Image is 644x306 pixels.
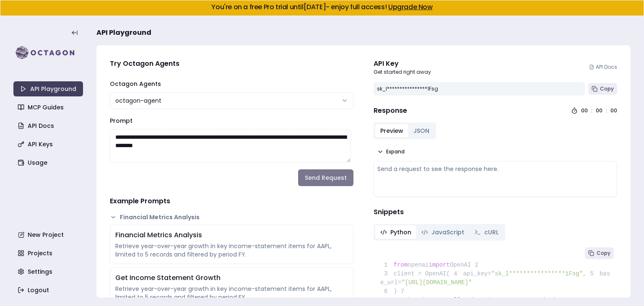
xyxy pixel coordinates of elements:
button: Preview [375,124,408,137]
span: Copy [600,86,614,92]
a: API Keys [14,137,84,152]
div: 00 [610,107,617,114]
h4: Example Prompts [110,196,353,206]
img: logo-rect-yK7x_WSZ.svg [13,44,83,61]
span: api_key= [463,270,491,277]
div: Retrieve year-over-year growth in key income-statement items for AAPL, limited to 5 records and f... [115,285,348,301]
a: API Docs [589,64,617,70]
div: : [591,107,592,114]
span: 5 [586,270,600,278]
span: from [394,262,408,268]
a: Logout [14,283,84,298]
div: : [606,107,607,114]
span: 1 [380,261,394,270]
span: 4 [450,270,463,278]
button: Send Request [298,169,353,186]
a: New Project [14,227,84,242]
div: API Key [374,59,431,69]
label: Prompt [110,117,132,125]
span: Copy [597,250,610,257]
a: API Docs [14,118,84,133]
span: Expand [386,148,405,155]
h4: Response [374,106,407,116]
span: import [429,262,450,268]
div: Get Income Statement Growth [115,273,348,283]
span: "[URL][DOMAIN_NAME]" [401,279,472,286]
span: cURL [484,228,499,236]
a: Usage [14,155,84,170]
label: Octagon Agents [110,80,161,88]
span: OpenAI [450,262,471,268]
div: 00 [596,107,602,114]
button: Financial Metrics Analysis [110,213,353,221]
div: Financial Metrics Analysis [115,230,348,240]
h5: You're on a free Pro trial until [DATE] - enjoy full access! [7,4,637,10]
button: Copy [585,247,614,259]
h4: Try Octagon Agents [110,59,353,69]
div: Send a request to see the response here. [377,165,613,173]
a: API Playground [13,81,83,96]
span: JavaScript [431,228,464,236]
span: client = OpenAI( [380,270,450,277]
span: ) [380,288,397,295]
button: Copy [588,83,617,95]
span: openai [408,262,428,268]
span: , [583,270,586,277]
a: Upgrade Now [388,2,433,12]
button: Expand [374,146,408,158]
button: JSON [408,124,434,137]
span: API Playground [96,28,151,38]
span: 3 [380,270,394,278]
span: 6 [380,287,394,296]
a: Projects [14,246,84,261]
span: 7 [397,287,410,296]
a: MCP Guides [14,100,84,115]
span: # Make the API call using the responses endpoint [394,297,563,303]
a: Settings [14,264,84,279]
span: 2 [471,261,484,270]
p: Get started right away [374,69,431,75]
div: Retrieve year-over-year growth in key income-statement items for AAPL, limited to 5 records and f... [115,242,348,259]
div: 00 [581,107,588,114]
span: Python [390,228,411,236]
span: 8 [380,296,394,305]
h4: Snippets [374,207,617,217]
